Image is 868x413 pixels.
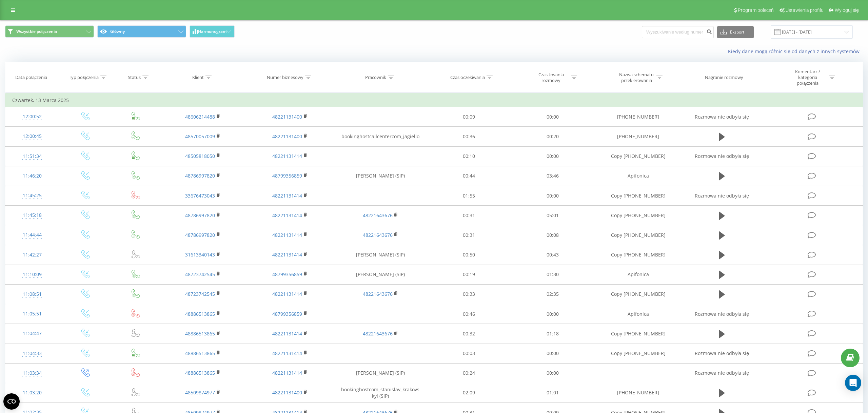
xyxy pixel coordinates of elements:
[511,245,595,265] td: 00:43
[185,172,215,179] a: 48786997820
[695,311,749,317] span: Rozmowa nie odbyła się
[511,146,595,166] td: 00:00
[185,153,215,159] a: 48505818050
[511,186,595,206] td: 00:00
[272,370,302,376] a: 48221131414
[511,225,595,245] td: 00:08
[272,350,302,356] a: 48221131414
[185,192,215,199] a: 33676473043
[427,206,511,225] td: 00:31
[97,25,186,38] button: Główny
[642,26,714,38] input: Wyszukiwanie według numeru
[427,166,511,186] td: 00:44
[272,271,302,277] a: 48799356859
[12,386,52,399] div: 11:03:20
[427,344,511,363] td: 00:03
[272,311,302,317] a: 48799356859
[272,232,302,238] a: 48221131414
[185,330,215,337] a: 48886513865
[15,75,47,80] div: Data połączenia
[427,265,511,284] td: 00:19
[595,344,682,363] td: Copy [PHONE_NUMBER]
[16,29,57,34] span: Wszystkie połączenia
[511,324,595,344] td: 01:18
[595,146,682,166] td: Copy [PHONE_NUMBER]
[595,265,682,284] td: Apifonica
[185,251,215,258] a: 31613340143
[185,350,215,356] a: 48886513865
[595,206,682,225] td: Copy [PHONE_NUMBER]
[333,166,427,186] td: [PERSON_NAME] (SIP)
[511,284,595,304] td: 02:35
[450,75,485,80] div: Czas oczekiwania
[272,153,302,159] a: 48221131414
[835,7,859,13] span: Wyloguj się
[738,7,774,13] span: Program poleceń
[192,75,204,80] div: Klient
[595,166,682,186] td: Apifonica
[595,304,682,324] td: Apifonica
[511,206,595,225] td: 05:01
[511,344,595,363] td: 00:00
[5,94,863,107] td: Czwartek, 13 Marca 2025
[185,291,215,297] a: 48723742545
[333,265,427,284] td: [PERSON_NAME] (SIP)
[511,383,595,402] td: 01:01
[365,75,386,80] div: Pracownik
[3,393,20,410] button: Open CMP widget
[595,245,682,265] td: Copy [PHONE_NUMBER]
[705,75,743,80] div: Nagranie rozmowy
[427,383,511,402] td: 02:09
[595,127,682,146] td: [PHONE_NUMBER]
[185,370,215,376] a: 48886513865
[511,107,595,127] td: 00:00
[427,107,511,127] td: 00:09
[128,75,141,80] div: Status
[272,113,302,120] a: 48221131400
[12,169,52,183] div: 11:46:20
[333,383,427,402] td: bookinghostcom_stanislav_krakovskyi (SIP)
[511,304,595,324] td: 00:00
[333,245,427,265] td: [PERSON_NAME] (SIP)
[427,284,511,304] td: 00:33
[12,288,52,301] div: 11:08:51
[272,330,302,337] a: 48221131414
[272,192,302,199] a: 48221131414
[190,25,235,38] button: Harmonogram
[333,363,427,383] td: [PERSON_NAME] (SIP)
[12,347,52,360] div: 11:04:33
[427,245,511,265] td: 00:50
[12,367,52,380] div: 11:03:34
[12,228,52,242] div: 11:44:44
[695,153,749,159] span: Rozmowa nie odbyła się
[363,330,393,337] a: 48221643676
[12,189,52,202] div: 11:45:25
[717,26,754,38] button: Eksport
[695,113,749,120] span: Rozmowa nie odbyła się
[595,107,682,127] td: [PHONE_NUMBER]
[595,225,682,245] td: Copy [PHONE_NUMBER]
[69,75,99,80] div: Typ połączenia
[272,251,302,258] a: 48221131414
[788,69,827,86] div: Komentarz / kategoria połączenia
[728,48,863,55] a: Kiedy dane mogą różnić się od danych z innych systemów
[695,192,749,199] span: Rozmowa nie odbyła się
[511,166,595,186] td: 03:46
[845,375,861,391] div: Open Intercom Messenger
[12,248,52,262] div: 11:42:27
[5,25,94,38] button: Wszystkie połączenia
[363,232,393,238] a: 48221643676
[595,324,682,344] td: Copy [PHONE_NUMBER]
[12,268,52,281] div: 11:10:09
[198,29,226,34] span: Harmonogram
[12,110,52,123] div: 12:00:52
[595,383,682,402] td: [PHONE_NUMBER]
[12,130,52,143] div: 12:00:45
[272,212,302,219] a: 48221131414
[185,271,215,277] a: 48723742545
[12,209,52,222] div: 11:45:18
[272,133,302,140] a: 48221131400
[695,370,749,376] span: Rozmowa nie odbyła się
[12,150,52,163] div: 11:51:34
[185,389,215,396] a: 48509874977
